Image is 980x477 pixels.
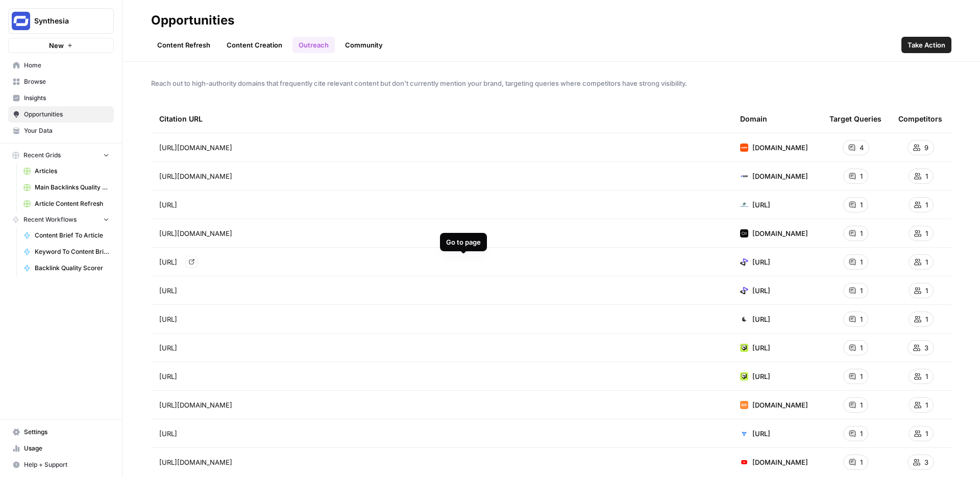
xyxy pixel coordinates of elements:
span: Settings [24,427,109,437]
span: 3 [924,343,928,353]
a: Article Content Refresh [19,196,114,212]
span: [DOMAIN_NAME] [752,457,808,467]
span: [URL] [159,200,177,210]
img: domains-31067.jpg [740,287,748,295]
span: Your Data [24,126,109,135]
span: [URL][DOMAIN_NAME] [159,400,232,410]
span: Recent Grids [23,151,61,160]
span: Articles [35,166,109,176]
a: Insights [8,90,114,106]
span: Synthesia [34,16,96,26]
div: Competitors [898,105,942,133]
span: 1 [860,228,863,238]
a: Settings [8,424,114,440]
span: 3 [924,457,928,467]
span: [URL] [159,371,177,381]
span: [URL] [159,314,177,324]
button: Recent Grids [8,148,114,163]
span: 1 [860,200,863,210]
span: 1 [860,400,863,410]
button: Recent Workflows [8,212,114,227]
span: 1 [860,171,863,181]
span: [DOMAIN_NAME] [752,400,808,410]
div: Citation URL [159,105,724,133]
a: Keyword To Content Brief [19,244,114,260]
span: 4 [860,142,864,153]
img: domains-273.jpg [740,144,748,152]
span: 1 [860,457,863,467]
button: Workspace: Synthesia [8,8,114,34]
span: 1 [860,257,863,267]
span: 1 [925,314,928,324]
span: [URL][DOMAIN_NAME] [159,171,232,181]
span: 1 [925,171,928,181]
span: Usage [24,444,109,453]
img: domains-37097.jpg [740,172,748,180]
span: [URL] [159,428,177,439]
span: [URL] [752,343,770,353]
span: Take Action [908,40,945,50]
button: Take Action [901,37,951,53]
a: Home [8,57,114,74]
button: New [8,38,114,53]
span: Browse [24,77,109,86]
span: 1 [925,400,928,410]
span: [URL] [159,285,177,296]
span: [URL] [752,314,770,324]
span: New [49,40,64,51]
span: Keyword To Content Brief [35,247,109,256]
a: Opportunities [8,106,114,123]
div: Domain [740,105,767,133]
span: 1 [925,228,928,238]
span: Reach out to high-authority domains that frequently cite relevant content but don't currently men... [151,78,951,88]
img: domains-31067.jpg [740,258,748,266]
span: [URL] [752,200,770,210]
span: Insights [24,93,109,103]
span: 1 [860,285,863,296]
span: 1 [860,428,863,439]
a: Articles [19,163,114,179]
img: domains-1022.jpg [740,344,748,352]
img: domains-1022.jpg [740,372,748,380]
span: Home [24,61,109,70]
a: Main Backlinks Quality Checker - MAIN [19,179,114,196]
span: 1 [925,200,928,210]
img: domains-937089.jpg [740,201,748,209]
img: Synthesia Logo [12,12,30,30]
span: Article Content Refresh [35,199,109,208]
span: 1 [925,371,928,381]
span: [URL] [159,343,177,353]
span: 1 [860,314,863,324]
img: domains-4007.jpg [740,401,748,409]
span: 1 [925,285,928,296]
span: [URL] [752,428,770,439]
a: Community [339,37,389,53]
span: [URL] [752,371,770,381]
a: Browse [8,74,114,90]
span: [URL][DOMAIN_NAME] [159,228,232,238]
span: 9 [924,142,928,153]
a: Content Creation [220,37,288,53]
span: 1 [860,343,863,353]
span: Backlink Quality Scorer [35,264,109,273]
span: [URL] [752,285,770,296]
span: Main Backlinks Quality Checker - MAIN [35,183,109,192]
span: [URL] [159,257,177,267]
span: Opportunities [24,110,109,119]
span: [DOMAIN_NAME] [752,228,808,238]
span: [URL][DOMAIN_NAME] [159,142,232,153]
span: 1 [860,371,863,381]
span: Help + Support [24,460,109,469]
a: Go to page https://www.gan.ai/blog/posts/why-use-ai-avatars-pros-cons-benefits-advantages-reasons [185,256,198,268]
span: Recent Workflows [23,215,77,224]
span: [URL][DOMAIN_NAME] [159,457,232,467]
button: Help + Support [8,457,114,473]
img: domains-4328.jpg [740,229,748,237]
div: Go to page [446,237,481,247]
div: Opportunities [151,12,234,29]
img: domains-413288.jpg [740,430,748,438]
a: Backlink Quality Scorer [19,260,114,276]
a: Content Brief To Article [19,227,114,244]
img: domains-414332.jpg [740,315,748,323]
a: Your Data [8,123,114,139]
